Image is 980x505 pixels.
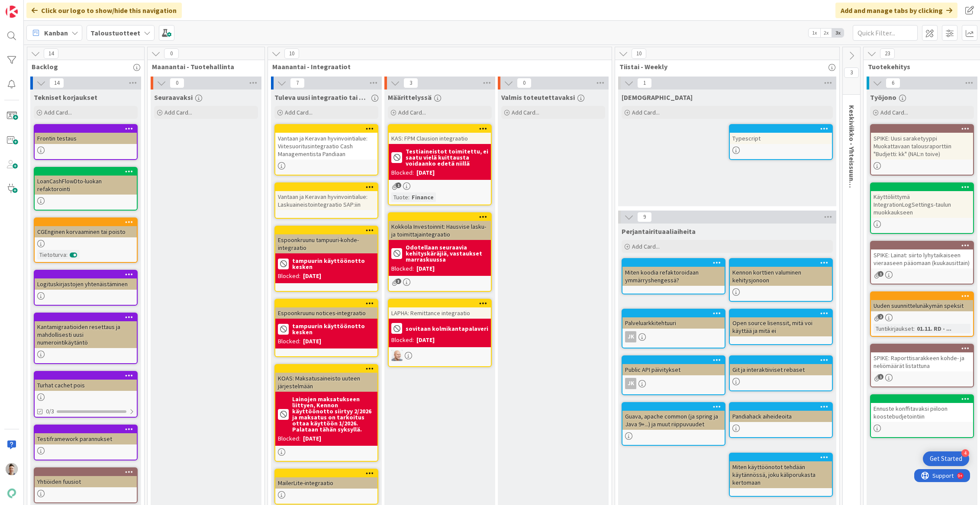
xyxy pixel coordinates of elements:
[871,345,973,371] div: SPIKE: Raporttisarakkeen kohde- ja neliömäärät listattuna
[622,258,725,294] a: Miten koodia refaktoroidaan ymmärryshengessä?
[622,364,725,375] div: Public API päivitykset
[915,324,954,333] div: 01.11. RD - ...
[49,78,64,88] span: 14
[625,331,636,342] div: JK
[871,300,973,311] div: Uuden suunnittelunäkymän speksit
[930,454,962,463] div: Get Started
[35,133,137,144] div: Frontin testaus
[729,309,833,345] a: Open source lisenssit, mitä voi käyttää ja mitä ei
[820,29,832,37] span: 2x
[832,29,844,37] span: 3x
[517,78,532,88] span: 0
[275,234,377,253] div: Espoonkruunu tampuuri-kohde-integraatio
[870,344,974,387] a: SPIKE: Raporttisarakkeen kohde- ja neliömäärät listattuna
[406,148,488,166] b: Testiaineistot toimitettu, ei saatu vielä kuittausta voidaanko edetä niillä
[290,78,305,88] span: 7
[871,125,973,160] div: SPIKE: Uusi saraketyyppi Muokattavaan talousraporttiin "Budjetti: kk" (NAL:n toive)
[729,258,833,302] a: Kennon korttien valuminen kehitysjonoon
[923,451,969,466] div: Open Get Started checklist, remaining modules: 4
[730,403,832,422] div: Pandiahack aiheideoita
[90,29,140,37] b: Taloustuotteet
[272,62,601,71] span: Maanantai - Integraatiot
[730,317,832,336] div: Open source lisenssit, mitä voi käyttää ja mitä ei
[880,48,895,59] span: 23
[878,271,883,277] span: 1
[35,425,137,444] div: Testiframework parannukset
[730,411,832,422] div: Pandiahack aiheideoita
[285,109,313,116] span: Add Card...
[622,309,725,348] a: PalveluarkkitehtuuriJK
[34,93,97,102] span: Tekniset korjaukset
[35,125,137,144] div: Frontin testaus
[274,93,369,102] span: Tuleva uusi integraatio tai muutos
[396,182,401,188] span: 1
[729,453,833,497] a: Miten käyttöönotot tehdään käytännössä, joku käliporukasta kertomaan
[870,182,974,234] a: Käyttöliittymä IntegrationLogSettings-taulun muokkaukseen
[622,317,725,329] div: Palveluarkkitehtuuri
[32,62,133,71] span: Backlog
[303,272,321,281] div: [DATE]
[34,124,138,160] a: Frontin testaus
[961,449,969,457] div: 4
[164,48,179,59] span: 0
[871,183,973,218] div: Käyttöliittymä IntegrationLogSettings-taulun muokkaukseen
[275,227,377,253] div: Espoonkruunu tampuuri-kohde-integraatio
[871,292,973,311] div: Uuden suunnittelunäkymän speksit
[303,337,321,346] div: [DATE]
[44,3,48,10] div: 9+
[398,109,426,116] span: Add Card...
[274,364,378,462] a: KOAS: Maksatusaineisto uuteen järjestelmäänLainojen maksatukseen liittyen, Kennon käyttöönotto si...
[35,372,137,391] div: Turhat cachet pois
[6,487,18,499] img: avatar
[35,433,137,444] div: Testiframework parannukset
[406,326,488,332] b: sovitaan kolmikantapalaveri
[274,299,378,357] a: Espoonkruunu notices-integraatiotampuurin käyttöönotto keskenBlocked:[DATE]
[35,271,137,290] div: Logituskirjastojen yhtenäistäminen
[637,78,652,88] span: 1
[389,350,491,361] div: NG
[34,270,138,306] a: Logituskirjastojen yhtenäistäminen
[388,93,432,102] span: Määrittelyssä
[880,109,908,116] span: Add Card...
[871,249,973,268] div: SPIKE: Lainat: siirto lyhytaikaiseen vieraaseen pääomaan (kuukausittain)
[278,434,300,443] div: Blocked:
[44,48,58,59] span: 14
[292,258,375,270] b: tampuurin käyttöönotto kesken
[154,93,193,102] span: Seuraavaksi
[730,310,832,336] div: Open source lisenssit, mitä voi käyttää ja mitä ei
[6,463,18,475] img: TN
[37,250,66,259] div: Tietoturva
[870,93,896,102] span: Työjono
[34,167,138,211] a: LoanCashFlowDto-luokan refaktorointi
[729,124,833,160] a: Typescript
[284,48,299,59] span: 10
[871,352,973,371] div: SPIKE: Raporttisarakkeen kohde- ja neliömäärät listattuna
[303,434,321,443] div: [DATE]
[292,396,375,432] b: Lainojen maksatukseen liittyen, Kennon käyttöönotto siirtyy 2/2026 ja maksatus on tarkoitus ottaa...
[391,336,414,345] div: Blocked:
[389,221,491,240] div: Kokkola Investoinnit: Hausvise lasku- ja toimittajaintegraatio
[275,307,377,319] div: Espoonkruunu notices-integraatio
[274,226,378,292] a: Espoonkruunu tampuuri-kohde-integraatiotampuurin käyttöönotto keskenBlocked:[DATE]
[730,364,832,375] div: Git ja interaktiiviset rebaset
[35,218,137,237] div: CGEnginen korvaaminen tai poisto
[878,314,883,320] span: 2
[622,378,725,389] div: JK
[730,267,832,286] div: Kennon korttien valuminen kehitysjonoon
[622,227,696,236] span: Perjantairituaaliaiheita
[389,307,491,319] div: LAPHA: Remittance integraatio
[35,226,137,237] div: CGEnginen korvaaminen tai poisto
[35,176,137,195] div: LoanCashFlowDto-luokan refaktorointi
[35,380,137,391] div: Turhat cachet pois
[886,78,900,88] span: 6
[278,337,300,346] div: Blocked:
[408,192,409,202] span: :
[871,395,973,422] div: Ennuste konffitavaksi piiloon koostebudjetointiin
[730,259,832,286] div: Kennon korttien valuminen kehitysjonoon
[729,355,833,391] a: Git ja interaktiiviset rebaset
[913,324,915,333] span: :
[389,125,491,144] div: KAS: FPM Clausion integraatio
[730,133,832,144] div: Typescript
[275,470,377,489] div: MailerLite-integraatio
[730,454,832,488] div: Miten käyttöönotot tehdään käytännössä, joku käliporukasta kertomaan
